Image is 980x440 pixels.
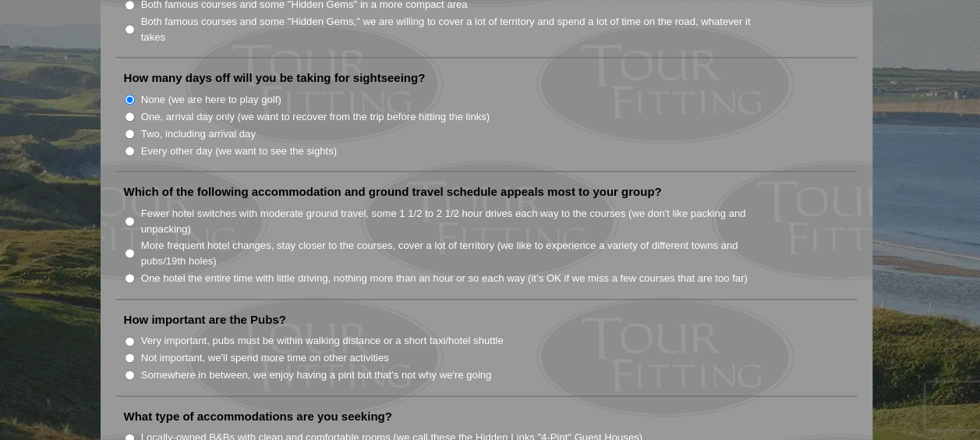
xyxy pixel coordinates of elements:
[141,271,748,286] label: One hotel the entire time with little driving, nothing more than an hour or so each way (it’s OK ...
[141,333,504,349] label: Very important, pubs must be within walking distance or a short taxi/hotel shuttle
[124,409,392,424] label: What type of accommodations are you seeking?
[141,109,490,125] label: One, arrival day only (we want to recover from the trip before hitting the links)
[141,367,492,383] label: Somewhere in between, we enjoy having a pint but that's not why we're going
[141,14,768,44] label: Both famous courses and some "Hidden Gems," we are willing to cover a lot of territory and spend ...
[124,70,426,86] label: How many days off will you be taking for sightseeing?
[141,350,389,366] label: Not important, we'll spend more time on other activities
[124,312,286,328] label: How important are the Pubs?
[141,126,256,142] label: Two, including arrival day
[141,206,768,236] label: Fewer hotel switches with moderate ground travel, some 1 1/2 to 2 1/2 hour drives each way to the...
[141,238,768,268] label: More frequent hotel changes, stay closer to the courses, cover a lot of territory (we like to exp...
[141,144,337,159] label: Every other day (we want to see the sights)
[124,184,662,200] label: Which of the following accommodation and ground travel schedule appeals most to your group?
[141,92,281,108] label: None (we are here to play golf)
